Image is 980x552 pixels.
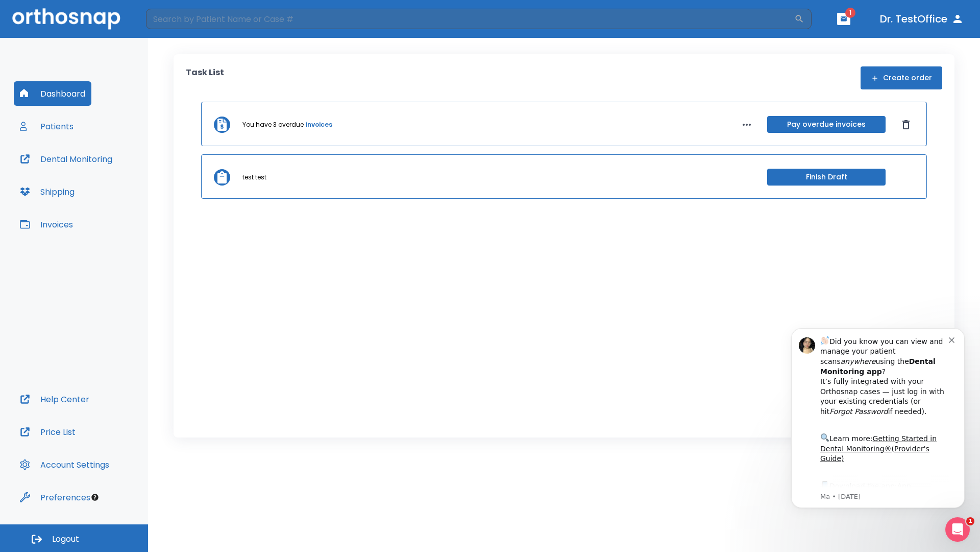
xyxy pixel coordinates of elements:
[14,420,82,444] button: Price List
[242,120,304,129] p: You have 3 overdue
[12,8,120,29] img: Orthosnap
[767,116,886,133] button: Pay overdue invoices
[242,173,266,182] p: test test
[14,114,80,139] button: Patients
[14,179,81,204] button: Shipping
[966,517,974,525] span: 1
[14,212,79,237] button: Invoices
[845,8,855,18] span: 1
[776,313,980,524] iframe: Intercom notifications message
[945,517,970,542] iframe: Intercom live chat
[52,534,79,545] span: Logout
[146,9,794,29] input: Search by Patient Name or Case #
[306,120,332,129] a: invoices
[14,147,118,171] button: Dental Monitoring
[44,179,173,189] p: Message from Ma, sent 2w ago
[173,22,181,30] button: Dismiss notification
[14,387,95,411] button: Help Center
[14,485,96,510] button: Preferences
[14,452,115,477] button: Account Settings
[876,10,968,28] button: Dr. TestOffice
[44,169,135,188] a: App Store
[898,117,914,133] button: Dismiss
[14,81,91,106] button: Dashboard
[44,167,173,219] div: Download the app: | ​ Let us know if you need help getting started!
[186,66,224,89] p: Task List
[767,169,886,186] button: Finish Draft
[90,493,100,502] div: Tooltip anchor
[861,66,942,89] button: Create order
